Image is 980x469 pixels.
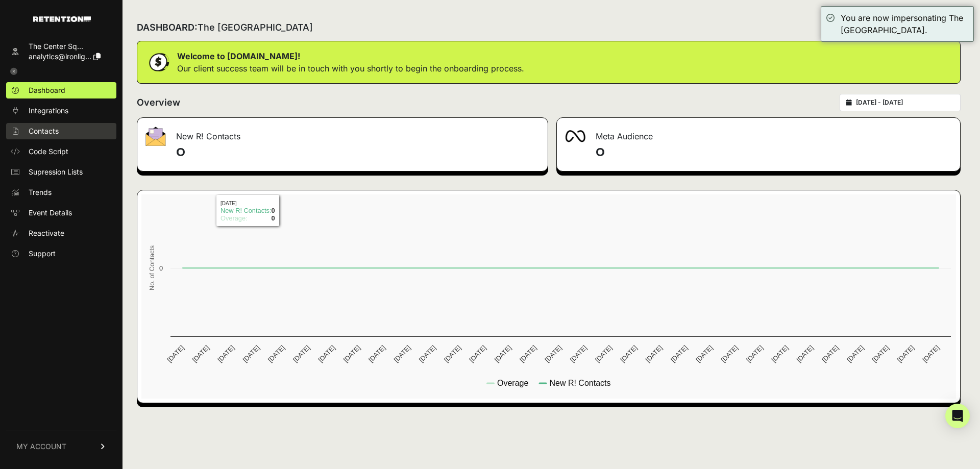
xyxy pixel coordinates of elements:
[549,379,610,387] text: New R! Contacts
[29,52,91,61] span: analytics@ironlig...
[342,344,362,364] text: [DATE]
[29,85,65,95] span: Dashboard
[29,228,64,238] span: Reactivate
[148,245,156,290] text: No. of Contacts
[443,344,462,364] text: [DATE]
[644,344,664,364] text: [DATE]
[191,344,211,364] text: [DATE]
[241,344,261,364] text: [DATE]
[159,264,163,272] text: 0
[841,12,968,36] div: You are now impersonating The [GEOGRAPHIC_DATA].
[795,344,815,364] text: [DATE]
[266,344,286,364] text: [DATE]
[557,118,960,149] div: Meta Audience
[6,164,116,180] a: Supression Lists
[6,103,116,119] a: Integrations
[29,249,56,259] span: Support
[770,344,790,364] text: [DATE]
[6,143,116,160] a: Code Script
[493,344,513,364] text: [DATE]
[145,50,171,75] img: dollar-coin-05c43ed7efb7bc0c12610022525b4bbbb207c7efeef5aecc26f025e68dcafac9.png
[29,126,59,136] span: Contacts
[694,344,714,364] text: [DATE]
[6,184,116,201] a: Trends
[596,144,952,161] h4: 0
[669,344,689,364] text: [DATE]
[945,404,970,428] div: Open Intercom Messenger
[6,123,116,139] a: Contacts
[137,118,548,149] div: New R! Contacts
[871,344,891,364] text: [DATE]
[16,441,66,452] span: MY ACCOUNT
[177,51,300,61] strong: Welcome to [DOMAIN_NAME]!
[166,344,186,364] text: [DATE]
[198,22,313,33] span: The [GEOGRAPHIC_DATA]
[367,344,387,364] text: [DATE]
[29,208,72,218] span: Event Details
[745,344,765,364] text: [DATE]
[316,344,336,364] text: [DATE]
[216,344,236,364] text: [DATE]
[33,16,91,22] img: Retention.com
[497,379,528,387] text: Overage
[468,344,487,364] text: [DATE]
[565,130,585,142] img: fa-meta-2f981b61bb99beabf952f7030308934f19ce035c18b003e963880cc3fabeebb7.png
[921,344,941,364] text: [DATE]
[518,344,538,364] text: [DATE]
[594,344,614,364] text: [DATE]
[29,167,83,177] span: Supression Lists
[6,245,116,262] a: Support
[29,146,68,157] span: Code Script
[29,187,52,198] span: Trends
[6,205,116,221] a: Event Details
[392,344,412,364] text: [DATE]
[29,106,68,116] span: Integrations
[137,95,180,110] h2: Overview
[569,344,589,364] text: [DATE]
[543,344,563,364] text: [DATE]
[145,127,166,146] img: fa-envelope-19ae18322b30453b285274b1b8af3d052b27d846a4fbe8435d1a52b978f639a2.png
[29,41,101,52] div: The Center Sq...
[845,344,865,364] text: [DATE]
[820,344,840,364] text: [DATE]
[6,38,116,65] a: The Center Sq... analytics@ironlig...
[177,62,524,75] p: Our client success team will be in touch with you shortly to begin the onboarding process.
[291,344,311,364] text: [DATE]
[6,431,116,462] a: MY ACCOUNT
[137,20,313,35] h2: DASHBOARD:
[720,344,740,364] text: [DATE]
[619,344,639,364] text: [DATE]
[176,144,540,161] h4: 0
[418,344,437,364] text: [DATE]
[896,344,916,364] text: [DATE]
[6,82,116,98] a: Dashboard
[6,225,116,241] a: Reactivate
